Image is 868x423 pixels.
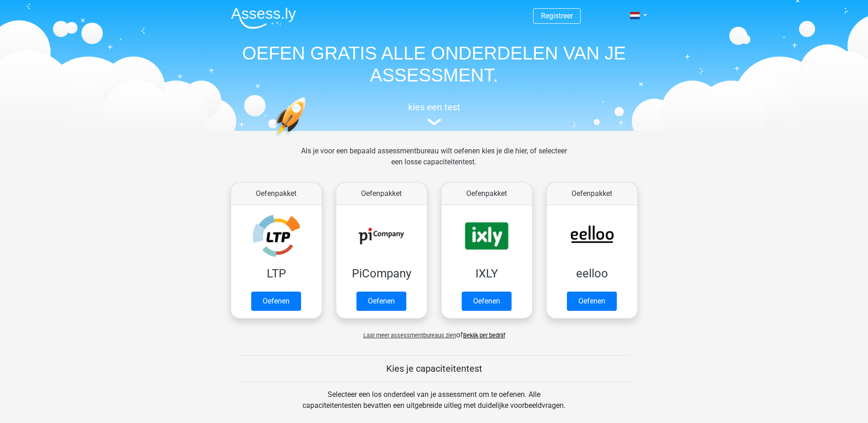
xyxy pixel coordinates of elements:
[231,7,296,29] img: Assessly
[363,332,456,339] span: Laat meer assessmentbureaus zien
[224,102,645,126] a: kies een test
[294,389,574,422] div: Selecteer een los onderdeel van je assessment om te oefenen. Alle capaciteitentesten bevatten een...
[463,332,505,339] a: Bekijk per bedrijf
[567,292,617,311] a: Oefenen
[224,102,645,113] h5: kies een test
[274,97,341,180] img: oefenen
[294,146,574,179] div: Als je voor een bepaald assessmentbureau wilt oefenen kies je die hier, of selecteer een losse ca...
[224,322,645,341] div: of
[224,42,645,86] h1: OEFEN GRATIS ALLE ONDERDELEN VAN JE ASSESSMENT.
[356,292,406,311] a: Oefenen
[427,119,441,125] img: assessment
[239,363,630,374] h5: Kies je capaciteitentest
[251,292,301,311] a: Oefenen
[541,11,573,20] a: Registreer
[462,292,512,311] a: Oefenen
